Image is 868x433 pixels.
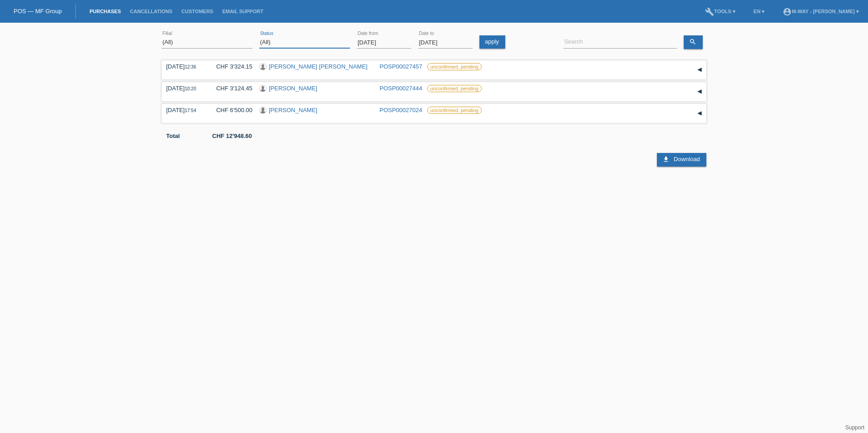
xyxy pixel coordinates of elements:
[783,7,792,16] i: account_circle
[380,85,422,92] a: POSP00027444
[177,9,218,14] a: Customers
[269,63,367,70] a: [PERSON_NAME] [PERSON_NAME]
[185,108,196,113] span: 17:54
[212,133,252,139] b: CHF 12'948.60
[166,85,202,92] div: [DATE]
[185,86,196,91] span: 10:20
[674,156,700,162] span: Download
[209,63,252,70] div: CHF 3'324.15
[269,107,317,113] a: [PERSON_NAME]
[380,63,422,70] a: POSP00027457
[166,107,202,113] div: [DATE]
[166,63,202,70] div: [DATE]
[845,424,864,431] a: Support
[209,107,252,113] div: CHF 6'500.00
[700,9,740,14] a: buildTools ▾
[662,156,670,163] i: download
[85,9,125,14] a: Purchases
[427,107,482,114] label: unconfirmed, pending
[705,7,714,16] i: build
[749,9,769,14] a: EN ▾
[684,35,703,49] a: search
[693,107,706,120] div: expand/collapse
[269,85,317,92] a: [PERSON_NAME]
[166,133,180,139] b: Total
[778,9,863,14] a: account_circlem-way - [PERSON_NAME] ▾
[218,9,268,14] a: Email Support
[14,8,62,15] a: POS — MF Group
[693,63,706,77] div: expand/collapse
[380,107,422,113] a: POSP00027024
[209,85,252,92] div: CHF 3'124.45
[185,64,196,69] span: 12:36
[657,153,706,167] a: download Download
[689,38,696,45] i: search
[427,63,482,70] label: unconfirmed, pending
[693,85,706,98] div: expand/collapse
[427,85,482,92] label: unconfirmed, pending
[479,35,505,49] a: apply
[125,9,177,14] a: Cancellations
